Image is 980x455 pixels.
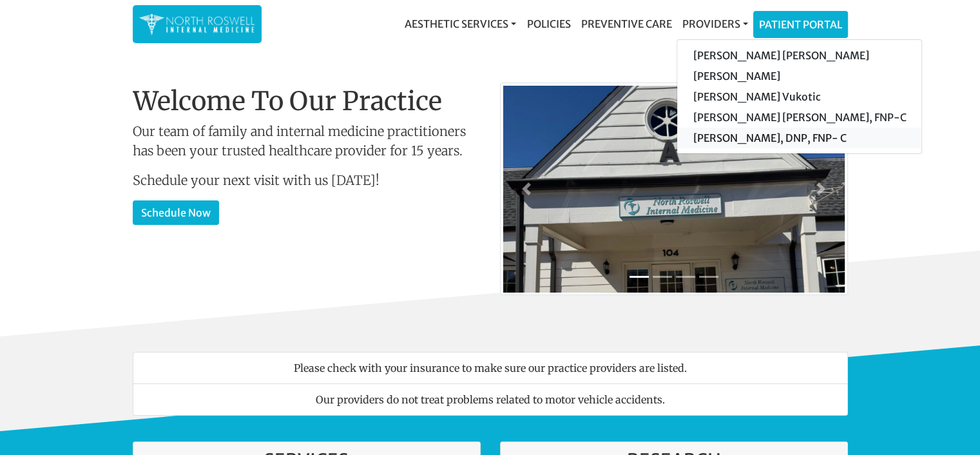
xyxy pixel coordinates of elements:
a: [PERSON_NAME] Vukotic [677,86,921,107]
a: [PERSON_NAME] [PERSON_NAME], FNP-C [677,107,921,128]
a: Schedule Now [133,200,219,225]
a: [PERSON_NAME], DNP, FNP- C [677,128,921,148]
h1: Welcome To Our Practice [133,86,481,117]
a: Providers [677,11,753,37]
li: Our providers do not treat problems related to motor vehicle accidents. [133,383,848,416]
img: North Roswell Internal Medicine [139,12,255,37]
p: Schedule your next visit with us [DATE]! [133,171,481,190]
a: [PERSON_NAME] [677,66,921,86]
a: Policies [521,11,575,37]
p: Our team of family and internal medicine practitioners has been your trusted healthcare provider ... [133,122,481,160]
a: Aesthetic Services [399,11,521,37]
a: [PERSON_NAME] [PERSON_NAME] [677,45,921,66]
li: Please check with your insurance to make sure our practice providers are listed. [133,352,848,384]
a: Preventive Care [575,11,677,37]
a: Patient Portal [754,12,847,37]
